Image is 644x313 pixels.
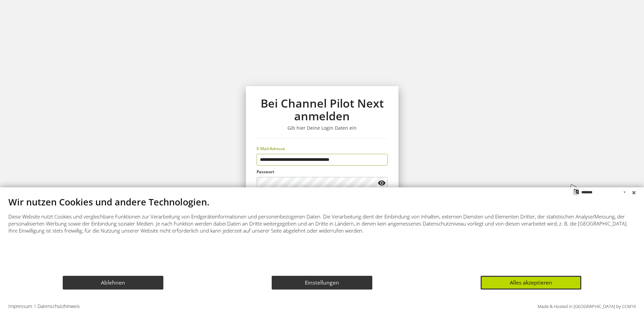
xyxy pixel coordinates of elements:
[257,146,285,151] span: E-Mail-Adresse
[257,97,388,123] h1: Bei Channel Pilot Next anmelden
[257,169,274,175] span: Passwort
[8,213,636,234] div: Diese Website nutzt Cookies und vergleichbare Funktionen zur Verarbeitung von Endgeräteinformatio...
[8,197,636,206] div: Wir nutzen Cookies und andere Technologien.
[63,276,163,290] button: Ablehnen
[481,276,581,290] button: Alles akzeptieren
[38,303,80,310] a: Datenschutzhinweis
[257,125,388,131] h3: Gib hier Deine Login Daten ein
[538,303,636,309] a: Made & Hosted in [GEOGRAPHIC_DATA] by CCM19
[629,187,639,197] button: Schließen
[272,276,372,290] button: Einstellungen
[581,187,629,197] select: Sprache auswählen
[573,188,580,195] label: Sprache auswählen
[8,303,32,310] a: Impressum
